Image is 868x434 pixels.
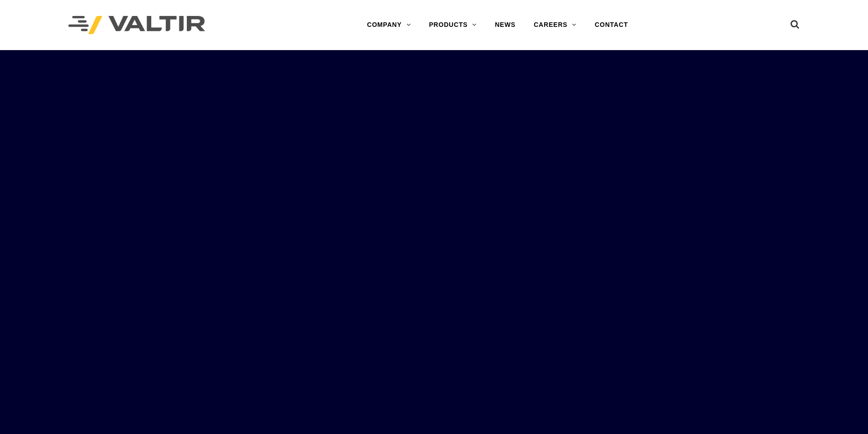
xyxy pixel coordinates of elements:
[486,16,524,34] a: NEWS
[68,16,205,35] img: Valtir
[358,16,420,34] a: COMPANY
[586,16,637,34] a: CONTACT
[420,16,486,34] a: PRODUCTS
[524,16,586,34] a: CAREERS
